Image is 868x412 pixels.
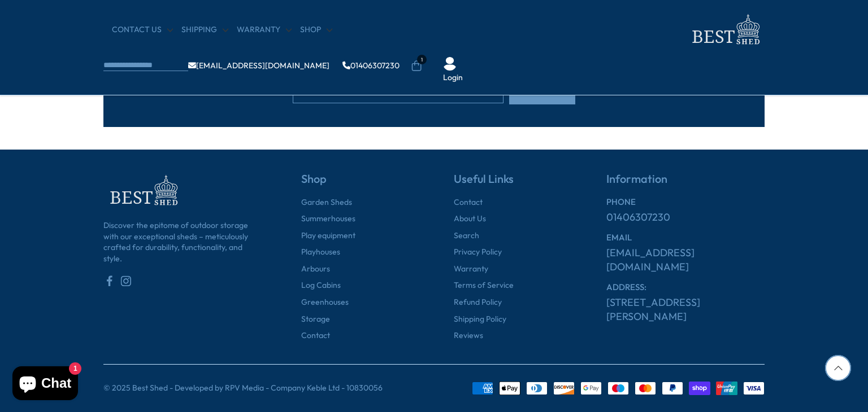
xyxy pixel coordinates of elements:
a: CONTACT US [112,24,173,36]
h5: Information [606,172,765,197]
a: Refund Policy [454,297,502,308]
p: © 2025 Best Shed - Developed by RPV Media - Company Keble Ltd - 10830056 [103,383,383,394]
a: Shop [300,24,332,36]
a: Garden Sheds [301,197,352,208]
a: Arbours [301,264,330,275]
a: Shipping [181,24,228,36]
span: 1 [417,55,427,64]
a: [STREET_ADDRESS][PERSON_NAME] [606,295,765,323]
a: Playhouses [301,247,340,258]
a: Contact [301,330,330,341]
img: footer-logo [103,172,183,209]
a: Greenhouses [301,297,349,308]
a: Contact [454,197,483,208]
a: 01406307230 [342,62,400,69]
p: Discover the epitome of outdoor storage with our exceptional sheds – meticulously crafted for dur... [103,220,262,275]
a: Summerhouses [301,213,355,225]
img: User Icon [443,57,457,71]
h6: EMAIL [606,233,765,243]
a: Reviews [454,330,483,341]
a: Terms of Service [454,280,514,291]
a: Privacy Policy [454,247,502,258]
a: Warranty [454,264,488,275]
a: Storage [301,314,330,325]
a: [EMAIL_ADDRESS][DOMAIN_NAME] [188,62,329,69]
a: 01406307230 [606,210,670,224]
a: About Us [454,213,486,225]
a: 1 [411,60,422,72]
a: Play equipment [301,230,355,242]
h5: Shop [301,172,414,197]
a: Warranty [237,24,292,36]
a: Log Cabins [301,280,341,291]
h6: PHONE [606,197,765,207]
a: Shipping Policy [454,314,506,325]
img: logo [685,11,765,48]
a: Login [443,72,463,84]
a: Search [454,230,479,242]
h6: ADDRESS: [606,282,765,292]
a: [EMAIL_ADDRESS][DOMAIN_NAME] [606,246,765,274]
inbox-online-store-chat: Shopify online store chat [9,366,81,403]
h5: Useful Links [454,172,567,197]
